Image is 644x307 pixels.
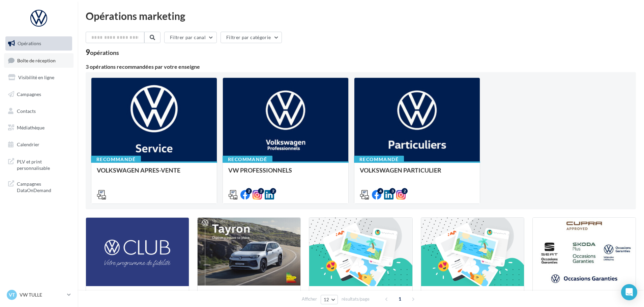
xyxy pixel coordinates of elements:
a: Médiathèque [4,121,74,135]
div: Open Intercom Messenger [621,284,637,300]
a: PLV et print personnalisable [4,154,74,174]
span: Boîte de réception [17,57,56,63]
div: 9 [86,49,119,56]
button: Filtrer par canal [164,32,217,43]
div: 2 [402,188,408,194]
div: opérations [90,50,119,56]
div: 3 opérations recommandées par votre enseigne [86,64,636,69]
span: VOLKSWAGEN PARTICULIER [360,166,441,174]
a: Contacts [4,104,74,118]
div: 2 [258,188,264,194]
span: résultats/page [342,296,370,302]
span: 12 [324,297,329,302]
a: Campagnes DataOnDemand [4,177,74,196]
a: VT VW TULLE [5,288,72,301]
span: VOLKSWAGEN APRES-VENTE [97,166,180,174]
span: PLV et print personnalisable [17,157,69,172]
button: Filtrer par catégorie [221,32,282,43]
span: Campagnes DataOnDemand [17,179,69,194]
span: Contacts [17,108,36,114]
span: Opérations [18,40,41,46]
span: Médiathèque [17,125,45,130]
a: Boîte de réception [4,53,74,68]
p: VW TULLE [20,291,64,298]
span: VW PROFESSIONNELS [228,166,292,174]
a: Visibilité en ligne [4,70,74,85]
div: Opérations marketing [86,11,636,21]
a: Opérations [4,36,74,51]
div: Recommandé [223,156,272,163]
div: 2 [246,188,252,194]
span: Afficher [302,296,317,302]
a: Calendrier [4,137,74,152]
div: 3 [389,188,396,194]
div: 2 [270,188,276,194]
div: 4 [377,188,383,194]
span: Calendrier [17,142,39,147]
span: VT [9,291,15,298]
div: Recommandé [354,156,404,163]
span: 1 [394,294,405,304]
span: Visibilité en ligne [18,74,54,80]
span: Campagnes [17,91,41,97]
button: 12 [321,295,338,304]
a: Campagnes [4,87,74,101]
div: Recommandé [91,156,141,163]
